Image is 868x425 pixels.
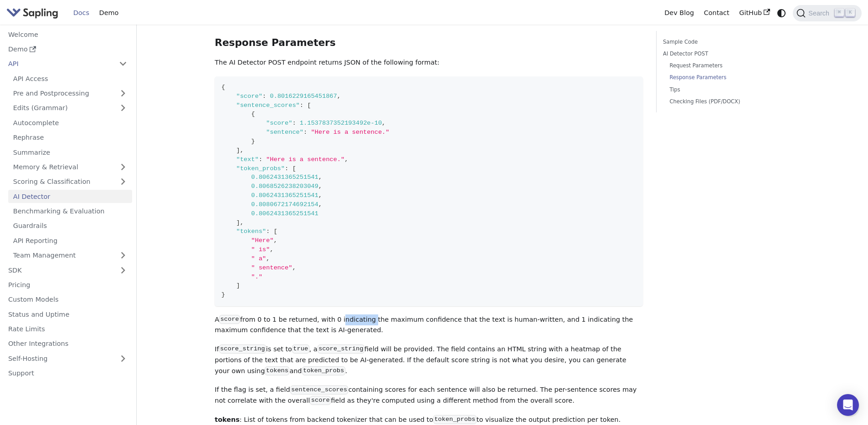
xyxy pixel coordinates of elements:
[273,228,277,235] span: [
[699,6,734,20] a: Contact
[734,6,775,20] a: GitHub
[835,9,844,17] kbd: ⌘
[8,146,132,159] a: Summarize
[310,396,331,405] code: score
[8,72,132,85] a: API Access
[307,102,311,109] span: [
[3,352,132,365] a: Self-Hosting
[240,147,244,154] span: ,
[3,308,132,321] a: Status and Uptime
[240,219,244,226] span: ,
[806,10,835,17] span: Search
[837,394,859,416] div: Open Intercom Messenger
[215,37,643,49] h3: Response Parameters
[215,314,643,336] p: A from 0 to 1 be returned, with 0 indicating the maximum confidence that the text is human-writte...
[3,57,114,71] a: API
[265,366,289,375] code: tokens
[3,367,132,380] a: Support
[669,97,783,106] a: Checking Files (PDF/DOCX)
[318,201,322,208] span: ,
[6,6,58,20] img: Sapling.ai
[3,43,132,56] a: Demo
[344,156,348,163] span: ,
[8,116,132,129] a: Autocomplete
[669,73,783,82] a: Response Parameters
[236,93,262,100] span: "score"
[236,102,299,109] span: "sentence_scores"
[8,101,132,115] a: Edits (Grammar)
[793,5,861,21] button: Search (Command+K)
[337,93,341,100] span: ,
[3,337,132,350] a: Other Integrations
[251,111,255,117] span: {
[270,246,273,253] span: ,
[215,385,643,406] p: If the flag is set, a field containing scores for each sentence will also be returned. The per-se...
[236,282,240,289] span: ]
[8,249,132,262] a: Team Management
[251,264,292,271] span: " sentence"
[292,120,296,126] span: :
[285,165,288,172] span: :
[215,344,643,376] p: If is set to , a field will be provided. The field contains an HTML string with a heatmap of the ...
[219,315,240,324] code: score
[8,190,132,203] a: AI Detector
[221,291,225,298] span: }
[236,228,266,235] span: "tokens"
[669,86,783,94] a: Tips
[300,120,382,126] span: 1.1537837352193492e-10
[8,205,132,218] a: Benchmarking & Evaluation
[236,156,258,163] span: "text"
[262,93,266,100] span: :
[302,366,345,375] code: token_probs
[318,344,365,354] code: score_string
[382,120,385,126] span: ,
[8,234,132,247] a: API Reporting
[8,175,132,188] a: Scoring & Classification
[3,263,114,277] a: SDK
[236,219,240,226] span: ]
[3,28,132,41] a: Welcome
[8,131,132,144] a: Rephrase
[659,6,699,20] a: Dev Blog
[290,385,349,395] code: sentence_scores
[318,192,322,199] span: ,
[6,6,62,20] a: Sapling.ai
[303,129,307,136] span: :
[266,120,292,126] span: "score"
[251,174,318,181] span: 0.8062431365251541
[433,415,477,424] code: token_probs
[215,416,240,423] strong: tokens
[3,323,132,336] a: Rate Limits
[846,9,855,17] kbd: K
[300,102,303,109] span: :
[318,174,322,181] span: ,
[292,165,296,172] span: [
[221,84,225,91] span: {
[663,50,786,58] a: AI Detector POST
[270,93,337,100] span: 0.8016229165451867
[8,87,132,100] a: Pre and Postprocessing
[266,129,303,136] span: "sentence"
[259,156,262,163] span: :
[68,6,94,20] a: Docs
[266,156,344,163] span: "Here is a sentence."
[236,165,285,172] span: "token_probs"
[266,255,270,262] span: ,
[251,183,318,190] span: 0.8068526238203049
[251,138,255,145] span: }
[775,6,788,20] button: Switch between dark and light mode (currently system mode)
[311,129,389,136] span: "Here is a sentence."
[251,210,318,217] span: 0.8062431365251541
[114,57,132,71] button: Collapse sidebar category 'API'
[273,237,277,244] span: ,
[251,237,273,244] span: "Here"
[318,183,322,190] span: ,
[266,228,270,235] span: :
[94,6,123,20] a: Demo
[3,278,132,292] a: Pricing
[292,344,309,354] code: true
[114,263,132,277] button: Expand sidebar category 'SDK'
[215,57,643,68] p: The AI Detector POST endpoint returns JSON of the following format:
[219,344,266,354] code: score_string
[292,264,296,271] span: ,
